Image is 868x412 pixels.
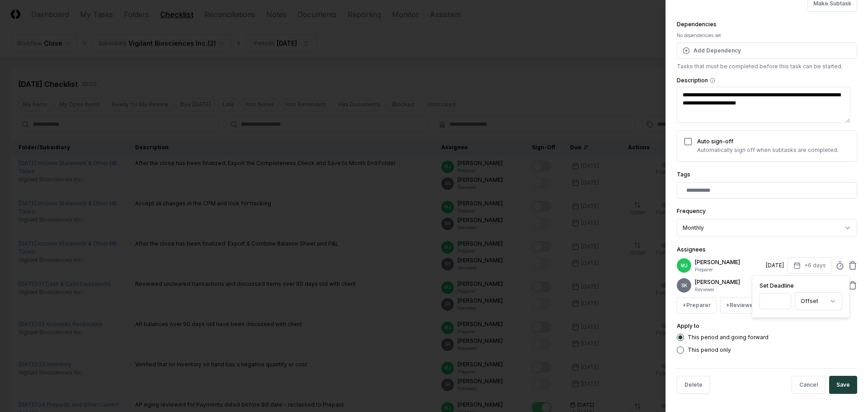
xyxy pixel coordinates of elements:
label: Dependencies [677,21,717,28]
button: +Reviewer [720,297,761,313]
button: Add Dependency [677,43,857,59]
label: Set Deadline [759,283,842,289]
span: MJ [681,262,688,269]
label: This period only [688,347,731,353]
button: +Preparer [677,297,717,313]
label: Apply to [677,322,699,329]
label: Frequency [677,208,706,214]
button: Description [710,78,715,83]
label: Auto sign-off [697,138,733,145]
label: This period and going forward [688,335,769,340]
div: [DATE] [766,261,784,270]
p: [PERSON_NAME] [695,278,762,286]
label: Tags [677,171,690,178]
p: Automatically sign off when subtasks are completed. [697,146,839,154]
label: Assignees [677,246,706,253]
p: Reviewer [695,286,762,293]
p: Preparer [695,266,762,273]
button: Cancel [792,376,826,394]
button: +6 days [788,257,832,274]
button: Save [829,376,857,394]
label: Description [677,78,857,83]
p: Tasks that must be completed before this task can be started. [677,62,857,71]
p: [PERSON_NAME] [695,258,762,266]
button: Delete [677,376,710,394]
div: No dependencies set [677,32,857,39]
span: SK [681,282,687,289]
